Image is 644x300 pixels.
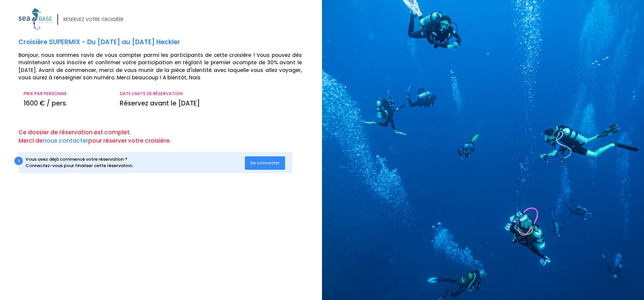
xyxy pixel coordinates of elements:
[18,8,52,30] img: logo_color1.png
[120,99,302,108] p: Réservez avant le [DATE]
[120,90,302,97] p: DATE LIMITE DE RÉSERVATION
[23,90,110,97] p: PRIX PAR PERSONNE
[25,156,245,169] div: Vous avez déjà commencé votre réservation ? Connectez-vous pour finaliser cette réservation.
[18,52,317,82] p: Bonjour, nous sommes ravis de vous compter parmi les participants de cette croisière ! Vous pouve...
[18,128,317,145] p: Ce dossier de réservation est complet. Merci de pour réserver votre croisière.
[14,157,23,165] div: i
[245,156,285,170] button: Se connecter
[245,160,285,165] a: Se connecter
[23,99,110,108] p: 1600 € / pers.
[18,37,317,47] p: Croisière SUPERMIX - Du [DATE] au [DATE] Heckler
[43,137,88,145] a: nous contacter
[63,16,124,23] div: RÉSERVEZ VOTRE CROISIÈRE
[250,160,280,166] span: Se connecter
